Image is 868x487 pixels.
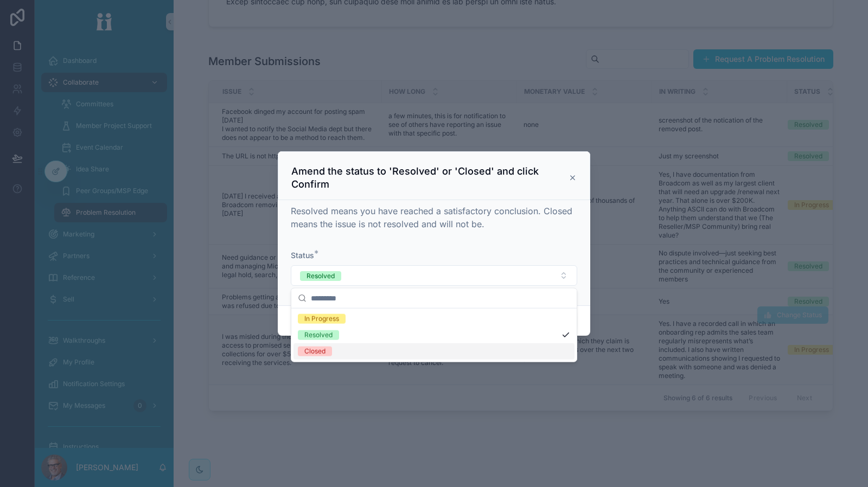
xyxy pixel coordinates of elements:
[291,309,577,362] div: Suggestions
[307,271,335,281] div: Resolved
[291,251,314,260] span: Status
[304,314,339,324] div: In Progress
[291,165,569,191] h3: Amend the status to 'Resolved' or 'Closed' and click Confirm
[304,347,325,356] div: Closed
[291,204,577,230] p: Resolved means you have reached a satisfactory conclusion. Closed means the issue is not resolved...
[304,330,333,340] div: Resolved
[291,265,577,286] button: Select Button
